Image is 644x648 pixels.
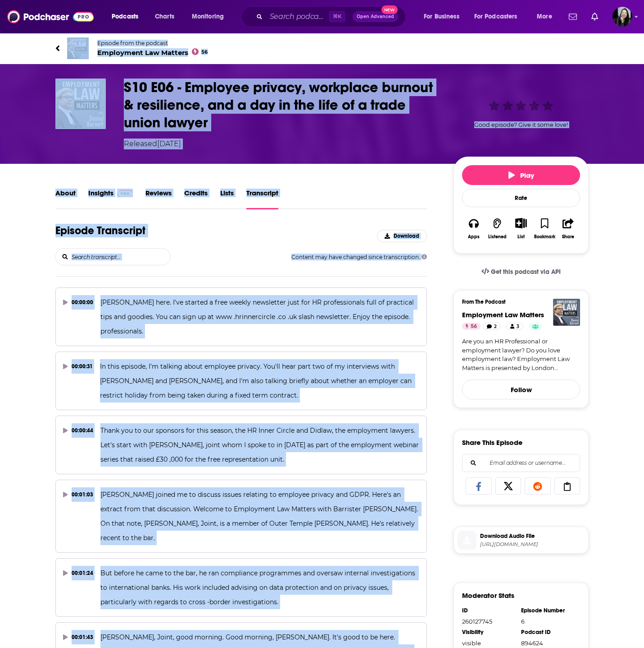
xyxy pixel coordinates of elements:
span: [PERSON_NAME] joined me to discuss issues relating to employee privacy and GDPR. Here's an extrac... [100,491,420,542]
button: Listened [485,212,509,245]
a: Share on X/Twitter [495,477,522,495]
span: Open Advanced [357,14,394,19]
a: Employment Law Matters [462,310,544,319]
span: Good episode? Give it some love! [474,121,568,128]
div: Share [562,234,574,240]
button: Play [462,165,580,185]
a: 2 [483,323,501,330]
span: https://www.buzzsprout.com/442960/episodes/17319313-s10-e06-employee-privacy-workplace-burnout-re... [480,541,585,548]
div: Visibility [462,629,515,636]
input: Search podcasts, credits, & more... [266,9,329,24]
img: Employment Law Matters [67,37,89,59]
img: Employment Law Matters [553,299,580,326]
a: Download Audio File[URL][DOMAIN_NAME] [458,531,585,550]
button: Show More Button [512,218,530,228]
a: Employment Law MattersEpisode from the podcastEmployment Law Matters56 [55,37,589,59]
span: 56 [471,322,477,331]
button: Download [377,230,427,242]
a: Reviews [145,189,172,209]
input: Email address or username... [470,454,572,472]
button: 00:00:31In this episode, I'm talking about employee privacy. You'll hear part two of my interview... [55,352,427,410]
div: 00:01:24 [63,566,93,580]
a: Share on Facebook [466,477,492,495]
a: Get this podcast via API [474,261,568,283]
div: Listened [488,234,507,240]
div: 00:01:43 [63,630,93,644]
div: Apps [468,234,480,240]
span: Employment Law Matters [97,48,208,57]
div: 260127745 [462,618,515,625]
button: 00:01:24But before he came to the bar, he ran compliance programmes and oversaw internal investig... [55,558,427,617]
a: Share on Reddit [525,477,551,495]
span: 3 [517,322,519,331]
span: Charts [155,10,174,23]
button: open menu [105,9,150,24]
button: open menu [417,9,471,24]
h3: Share This Episode [462,438,522,447]
span: Play [508,171,534,180]
div: Podcast ID [521,629,574,636]
span: For Podcasters [474,10,517,23]
a: Show notifications dropdown [565,9,581,24]
a: InsightsPodchaser Pro [88,189,133,209]
button: 00:00:44Thank you to our sponsors for this season, the HR Inner Circle and Didlaw, the employment... [55,416,427,474]
a: About [55,189,76,209]
span: Episode from the podcast [97,40,208,46]
div: Episode Number [521,607,574,614]
button: open menu [531,9,563,24]
span: 56 [201,50,208,54]
div: 00:00:31 [63,359,93,374]
span: 2 [494,322,497,331]
span: Podcasts [112,10,138,23]
a: Transcript [246,189,278,209]
div: 00:00:00 [63,295,93,310]
img: S10 E06 - Employee privacy, workplace burnout & resilience, and a day in the life of a trade unio... [55,79,106,129]
button: Apps [462,212,485,245]
span: Download Audio File [480,532,585,540]
span: In this episode, I'm talking about employee privacy. You'll hear part two of my interviews with [... [100,362,413,399]
span: For Business [424,10,459,23]
div: visible [462,639,515,647]
img: Podchaser - Follow, Share and Rate Podcasts [7,8,94,25]
span: But before he came to the bar, he ran compliance programmes and oversaw internal investigations t... [100,569,417,606]
button: 00:01:03[PERSON_NAME] joined me to discuss issues relating to employee privacy and GDPR. Here's a... [55,480,427,553]
button: 00:00:00[PERSON_NAME] here. I've started a free weekly newsletter just for HR professionals full ... [55,287,427,346]
img: Podchaser Pro [117,190,133,197]
a: Lists [220,189,234,209]
span: New [381,5,398,14]
a: Copy Link [554,477,581,495]
span: Download [394,233,419,239]
div: Search podcasts, credits, & more... [250,6,414,27]
div: Released [DATE] [124,139,181,149]
div: 6 [521,618,574,625]
span: ⌘ K [329,11,345,23]
input: Search transcript... [71,249,170,265]
div: 00:00:44 [63,423,93,438]
button: Share [557,212,580,245]
div: Show More ButtonList [509,212,533,245]
div: List [517,234,525,240]
div: Bookmark [534,234,555,240]
button: open menu [186,9,236,24]
h1: Episode Transcript [55,224,145,237]
span: Logged in as marypoffenroth [612,7,632,27]
button: open menu [468,9,531,24]
a: Charts [149,9,180,24]
img: User Profile [612,7,632,27]
span: Content may have changed since transcription. [291,254,427,260]
h3: S10 E06 - Employee privacy, workplace burnout & resilience, and a day in the life of a trade unio... [124,79,439,131]
button: Bookmark [533,212,556,245]
div: Search followers [462,454,580,472]
a: 3 [506,323,523,330]
h3: Moderator Stats [462,591,514,600]
span: More [537,10,552,23]
button: Open AdvancedNew [353,11,398,22]
a: Credits [184,189,208,209]
button: Follow [462,380,580,399]
div: ID [462,607,515,614]
a: Show notifications dropdown [588,9,602,24]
